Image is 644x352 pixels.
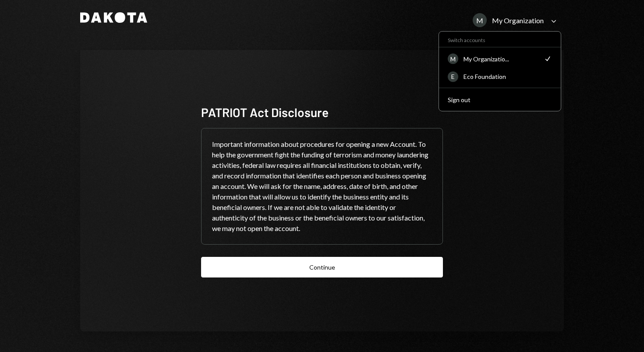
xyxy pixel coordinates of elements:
div: Sign out [448,96,552,103]
div: M [473,13,487,27]
div: Switch accounts [439,35,561,43]
div: Eco Foundation [464,73,552,80]
a: EEco Foundation [442,68,557,84]
div: Important information about procedures for opening a new Account. To help the government fight th... [202,128,442,244]
div: My Organizatio... [464,55,538,63]
div: E [448,71,458,82]
div: My Organization [492,16,544,25]
div: PATRIOT Act Disclosure [201,104,443,121]
button: Continue [201,257,443,277]
div: M [448,53,458,64]
button: Sign out [442,92,557,108]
